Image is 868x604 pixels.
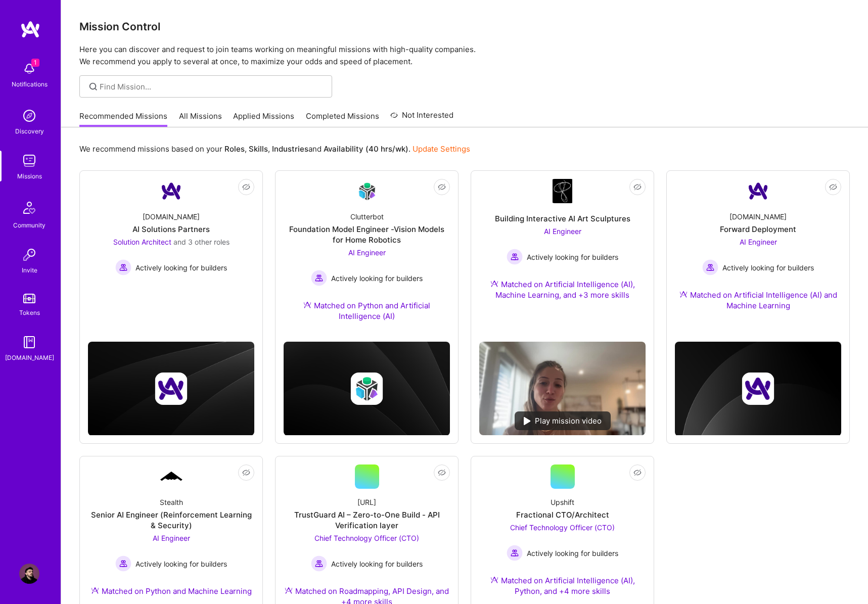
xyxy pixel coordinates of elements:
div: Matched on Python and Machine Learning [91,586,252,596]
div: Upshift [551,497,574,507]
img: Company Logo [159,179,184,203]
span: Actively looking for builders [331,273,423,284]
img: Ateam Purple Icon [490,576,498,584]
div: [DOMAIN_NAME] [5,352,54,363]
img: Actively looking for builders [702,259,718,275]
img: Ateam Purple Icon [679,290,688,298]
i: icon EyeClosed [829,183,837,191]
div: Forward Deployment [720,224,796,235]
p: We recommend missions based on your , , and . [79,144,470,154]
span: Chief Technology Officer (CTO) [510,523,615,532]
i: icon SearchGrey [87,81,99,92]
span: 1 [31,59,39,67]
i: icon EyeClosed [438,183,446,191]
img: Community [17,196,41,220]
img: play [524,417,531,425]
div: Play mission video [515,411,611,430]
b: Skills [249,144,268,154]
img: Company logo [742,373,774,405]
img: Company logo [351,373,383,405]
img: Company Logo [553,179,573,203]
img: Ateam Purple Icon [490,280,498,288]
img: bell [19,59,39,79]
img: cover [675,342,841,436]
img: teamwork [19,151,39,171]
img: No Mission [479,342,646,435]
img: cover [284,342,450,436]
div: AI Solutions Partners [132,224,210,235]
span: Actively looking for builders [722,262,814,273]
img: Company Logo [746,179,770,203]
div: [DOMAIN_NAME] [143,211,200,222]
b: Roles [224,144,245,154]
div: Matched on Artificial Intelligence (AI) and Machine Learning [675,290,841,311]
div: Discovery [15,126,44,136]
span: Solution Architect [113,238,171,246]
div: Building Interactive AI Art Sculptures [495,213,630,224]
span: Actively looking for builders [527,548,618,559]
span: and 3 other roles [173,238,230,246]
i: icon EyeClosed [438,469,446,477]
span: Chief Technology Officer (CTO) [314,534,419,542]
img: Ateam Purple Icon [91,586,99,594]
span: Actively looking for builders [527,252,618,262]
div: Matched on Artificial Intelligence (AI), Machine Learning, and +3 more skills [479,279,646,300]
div: Clutterbot [350,211,384,222]
a: Not Interested [390,109,453,127]
input: Find Mission... [100,81,325,92]
img: Ateam Purple Icon [285,586,293,594]
img: Actively looking for builders [115,555,131,572]
img: Actively looking for builders [115,259,131,275]
a: User Avatar [17,564,42,584]
div: TrustGuard AI – Zero-to-One Build - API Verification layer [284,509,450,531]
a: Company Logo[DOMAIN_NAME]AI Solutions PartnersSolution Architect and 3 other rolesActively lookin... [88,179,254,303]
a: Completed Missions [306,111,379,127]
img: guide book [19,332,39,352]
img: Actively looking for builders [311,555,327,572]
img: User Avatar [19,564,39,584]
img: discovery [19,106,39,126]
div: [URL] [357,497,376,507]
span: Actively looking for builders [135,559,227,569]
span: AI Engineer [153,534,190,542]
div: Senior AI Engineer (Reinforcement Learning & Security) [88,509,254,531]
a: Applied Missions [233,111,294,127]
span: Actively looking for builders [331,559,423,569]
img: Company Logo [355,179,379,203]
div: Notifications [12,79,48,89]
a: Recommended Missions [79,111,167,127]
b: Industries [272,144,308,154]
h3: Mission Control [79,20,850,33]
img: tokens [23,294,35,303]
a: Company LogoClutterbotFoundation Model Engineer -Vision Models for Home RoboticsAI Engineer Activ... [284,179,450,334]
div: Community [13,220,45,230]
i: icon EyeClosed [633,183,642,191]
div: Matched on Artificial Intelligence (AI), Python, and +4 more skills [479,575,646,596]
span: AI Engineer [544,227,581,236]
span: Actively looking for builders [135,262,227,273]
div: Tokens [19,307,40,318]
img: Actively looking for builders [311,270,327,286]
b: Availability (40 hrs/wk) [324,144,408,154]
div: Invite [22,265,37,275]
div: Foundation Model Engineer -Vision Models for Home Robotics [284,224,450,245]
a: Company Logo[DOMAIN_NAME]Forward DeploymentAI Engineer Actively looking for buildersActively look... [675,179,841,323]
img: logo [20,20,40,38]
span: AI Engineer [348,248,386,257]
p: Here you can discover and request to join teams working on meaningful missions with high-quality ... [79,43,850,68]
div: [DOMAIN_NAME] [729,211,787,222]
div: Missions [17,171,42,181]
div: Matched on Python and Artificial Intelligence (AI) [284,300,450,321]
img: cover [88,342,254,436]
a: All Missions [179,111,222,127]
i: icon EyeClosed [242,469,250,477]
div: Fractional CTO/Architect [516,509,609,520]
span: AI Engineer [740,238,777,246]
i: icon EyeClosed [242,183,250,191]
div: Stealth [160,497,183,507]
img: Actively looking for builders [507,545,523,561]
img: Invite [19,245,39,265]
a: Company LogoBuilding Interactive AI Art SculpturesAI Engineer Actively looking for buildersActive... [479,179,646,334]
i: icon EyeClosed [633,469,642,477]
img: Company logo [155,373,188,405]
